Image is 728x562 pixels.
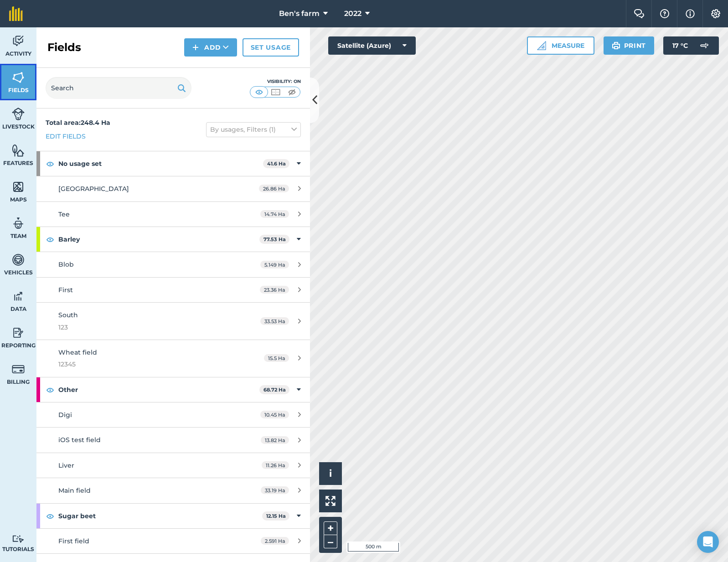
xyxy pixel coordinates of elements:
img: fieldmargin Logo [9,6,23,21]
span: Digi [58,411,72,419]
img: svg+xml;base64,PD94bWwgdmVyc2lvbj0iMS4wIiBlbmNvZGluZz0idXRmLTgiPz4KPCEtLSBHZW5lcmF0b3I6IEFkb2JlIE... [12,217,25,230]
img: Two speech bubbles overlapping with the left bubble in the forefront [634,9,645,18]
span: 12345 [58,359,230,369]
span: Wheat field [58,348,97,356]
div: Open Intercom Messenger [697,531,719,553]
span: Main field [58,486,91,495]
a: Wheat field1234515.5 Ha [36,340,310,377]
img: svg+xml;base64,PHN2ZyB4bWxucz0iaHR0cDovL3d3dy53My5vcmcvMjAwMC9zdmciIHdpZHRoPSIxOCIgaGVpZ2h0PSIyNC... [46,384,54,395]
button: i [319,462,342,485]
span: i [329,468,332,479]
span: South [58,311,78,319]
img: svg+xml;base64,PD94bWwgdmVyc2lvbj0iMS4wIiBlbmNvZGluZz0idXRmLTgiPz4KPCEtLSBHZW5lcmF0b3I6IEFkb2JlIE... [12,253,25,267]
img: svg+xml;base64,PHN2ZyB4bWxucz0iaHR0cDovL3d3dy53My5vcmcvMjAwMC9zdmciIHdpZHRoPSIxOSIgaGVpZ2h0PSIyNC... [612,40,620,51]
strong: Sugar beet [58,504,262,528]
span: 123 [58,322,230,332]
img: svg+xml;base64,PD94bWwgdmVyc2lvbj0iMS4wIiBlbmNvZGluZz0idXRmLTgiPz4KPCEtLSBHZW5lcmF0b3I6IEFkb2JlIE... [12,535,25,543]
span: 23.36 Ha [260,286,289,294]
a: Main field33.19 Ha [36,478,310,503]
img: svg+xml;base64,PD94bWwgdmVyc2lvbj0iMS4wIiBlbmNvZGluZz0idXRmLTgiPz4KPCEtLSBHZW5lcmF0b3I6IEFkb2JlIE... [12,289,25,303]
span: First field [58,537,89,545]
img: svg+xml;base64,PD94bWwgdmVyc2lvbj0iMS4wIiBlbmNvZGluZz0idXRmLTgiPz4KPCEtLSBHZW5lcmF0b3I6IEFkb2JlIE... [12,107,25,121]
img: svg+xml;base64,PHN2ZyB4bWxucz0iaHR0cDovL3d3dy53My5vcmcvMjAwMC9zdmciIHdpZHRoPSIxOCIgaGVpZ2h0PSIyNC... [46,158,54,169]
img: svg+xml;base64,PHN2ZyB4bWxucz0iaHR0cDovL3d3dy53My5vcmcvMjAwMC9zdmciIHdpZHRoPSIxOCIgaGVpZ2h0PSIyNC... [46,510,54,521]
a: First23.36 Ha [36,278,310,302]
span: 2.591 Ha [261,537,289,545]
img: svg+xml;base64,PD94bWwgdmVyc2lvbj0iMS4wIiBlbmNvZGluZz0idXRmLTgiPz4KPCEtLSBHZW5lcmF0b3I6IEFkb2JlIE... [12,362,25,376]
strong: 41.6 Ha [267,160,286,167]
span: 33.19 Ha [261,486,289,494]
strong: 12.15 Ha [266,513,286,519]
a: Edit fields [46,131,86,141]
strong: Total area : 248.4 Ha [46,119,110,127]
a: Tee14.74 Ha [36,202,310,227]
a: First field2.591 Ha [36,529,310,553]
strong: Other [58,377,259,402]
input: Search [46,77,191,99]
button: – [324,535,337,548]
img: svg+xml;base64,PD94bWwgdmVyc2lvbj0iMS4wIiBlbmNvZGluZz0idXRmLTgiPz4KPCEtLSBHZW5lcmF0b3I6IEFkb2JlIE... [695,36,713,55]
button: Print [604,36,655,55]
span: 33.53 Ha [260,317,289,325]
span: 5.149 Ha [260,261,289,268]
span: Tee [58,210,70,218]
img: svg+xml;base64,PHN2ZyB4bWxucz0iaHR0cDovL3d3dy53My5vcmcvMjAwMC9zdmciIHdpZHRoPSIxOCIgaGVpZ2h0PSIyNC... [46,234,54,245]
div: Other68.72 Ha [36,377,310,402]
span: 2022 [344,8,361,19]
span: Liver [58,461,74,469]
img: svg+xml;base64,PHN2ZyB4bWxucz0iaHR0cDovL3d3dy53My5vcmcvMjAwMC9zdmciIHdpZHRoPSIxOSIgaGVpZ2h0PSIyNC... [177,82,186,93]
strong: Barley [58,227,259,252]
a: Digi10.45 Ha [36,402,310,427]
img: svg+xml;base64,PD94bWwgdmVyc2lvbj0iMS4wIiBlbmNvZGluZz0idXRmLTgiPz4KPCEtLSBHZW5lcmF0b3I6IEFkb2JlIE... [12,326,25,340]
span: Ben's farm [279,8,320,19]
span: 15.5 Ha [264,354,289,362]
span: 14.74 Ha [260,210,289,218]
a: [GEOGRAPHIC_DATA]26.86 Ha [36,176,310,201]
img: A cog icon [710,9,721,18]
button: Satellite (Azure) [328,36,416,55]
a: Set usage [243,38,299,57]
div: Visibility: On [250,78,301,85]
span: 26.86 Ha [259,185,289,192]
img: Four arrows, one pointing top left, one top right, one bottom right and the last bottom left [325,496,336,506]
img: svg+xml;base64,PHN2ZyB4bWxucz0iaHR0cDovL3d3dy53My5vcmcvMjAwMC9zdmciIHdpZHRoPSIxNCIgaGVpZ2h0PSIyNC... [192,42,199,53]
span: 11.26 Ha [262,461,289,469]
a: South12333.53 Ha [36,303,310,340]
img: svg+xml;base64,PD94bWwgdmVyc2lvbj0iMS4wIiBlbmNvZGluZz0idXRmLTgiPz4KPCEtLSBHZW5lcmF0b3I6IEFkb2JlIE... [12,34,25,48]
a: iOS test field13.82 Ha [36,428,310,452]
img: svg+xml;base64,PHN2ZyB4bWxucz0iaHR0cDovL3d3dy53My5vcmcvMjAwMC9zdmciIHdpZHRoPSI1MCIgaGVpZ2h0PSI0MC... [270,88,281,97]
strong: No usage set [58,151,263,176]
span: First [58,286,73,294]
div: No usage set41.6 Ha [36,151,310,176]
img: Ruler icon [537,41,546,50]
span: Blob [58,260,74,268]
img: svg+xml;base64,PHN2ZyB4bWxucz0iaHR0cDovL3d3dy53My5vcmcvMjAwMC9zdmciIHdpZHRoPSI1NiIgaGVpZ2h0PSI2MC... [12,144,25,157]
strong: 77.53 Ha [263,236,286,242]
div: Barley77.53 Ha [36,227,310,252]
span: 10.45 Ha [260,411,289,418]
img: svg+xml;base64,PHN2ZyB4bWxucz0iaHR0cDovL3d3dy53My5vcmcvMjAwMC9zdmciIHdpZHRoPSI1MCIgaGVpZ2h0PSI0MC... [286,88,298,97]
span: 13.82 Ha [261,436,289,444]
img: svg+xml;base64,PHN2ZyB4bWxucz0iaHR0cDovL3d3dy53My5vcmcvMjAwMC9zdmciIHdpZHRoPSI1MCIgaGVpZ2h0PSI0MC... [253,88,265,97]
a: Blob5.149 Ha [36,252,310,277]
img: svg+xml;base64,PHN2ZyB4bWxucz0iaHR0cDovL3d3dy53My5vcmcvMjAwMC9zdmciIHdpZHRoPSI1NiIgaGVpZ2h0PSI2MC... [12,71,25,84]
span: [GEOGRAPHIC_DATA] [58,185,129,193]
span: 17 ° C [672,36,688,55]
span: iOS test field [58,436,101,444]
strong: 68.72 Ha [263,387,286,393]
h2: Fields [47,40,81,55]
button: 17 °C [663,36,719,55]
img: A question mark icon [659,9,670,18]
img: svg+xml;base64,PHN2ZyB4bWxucz0iaHR0cDovL3d3dy53My5vcmcvMjAwMC9zdmciIHdpZHRoPSI1NiIgaGVpZ2h0PSI2MC... [12,180,25,194]
button: By usages, Filters (1) [206,122,301,137]
div: Sugar beet12.15 Ha [36,504,310,528]
button: Measure [527,36,594,55]
img: svg+xml;base64,PHN2ZyB4bWxucz0iaHR0cDovL3d3dy53My5vcmcvMjAwMC9zdmciIHdpZHRoPSIxNyIgaGVpZ2h0PSIxNy... [686,8,695,19]
button: Add [184,38,237,57]
a: Liver11.26 Ha [36,453,310,478]
button: + [324,521,337,535]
